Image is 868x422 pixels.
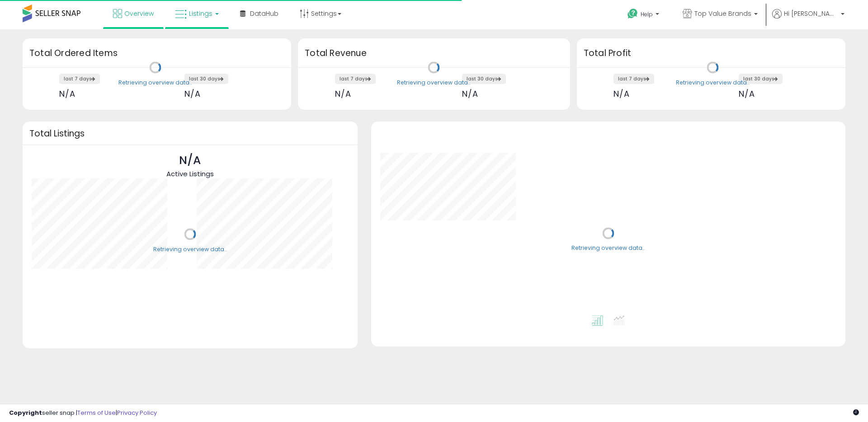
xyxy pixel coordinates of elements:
[189,9,212,18] span: Listings
[397,79,471,87] div: Retrieving overview data..
[641,10,653,18] span: Help
[118,79,192,87] div: Retrieving overview data..
[784,9,838,18] span: Hi [PERSON_NAME]
[571,244,645,253] div: Retrieving overview data..
[250,9,278,18] span: DataHub
[153,245,227,253] div: Retrieving overview data..
[620,1,668,29] a: Help
[772,9,844,29] a: Hi [PERSON_NAME]
[627,8,638,19] i: Get Help
[124,9,154,18] span: Overview
[694,9,751,18] span: Top Value Brands
[676,79,750,87] div: Retrieving overview data..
